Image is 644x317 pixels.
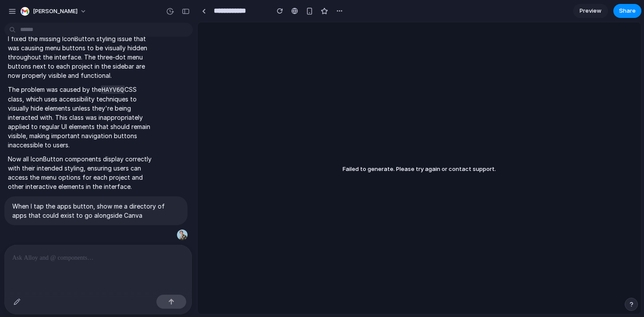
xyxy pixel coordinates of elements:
span: Failed to generate. Please try again or contact support. [343,165,496,172]
span: [PERSON_NAME] [33,7,78,16]
p: Now all IconButton components display correctly with their intended styling, ensuring users can a... [8,154,154,191]
a: Preview [573,4,608,18]
button: [PERSON_NAME] [17,4,91,18]
button: Share [613,4,641,18]
p: When I tap the apps button, show me a directory of apps that could exist to go alongside Canva [12,202,180,220]
p: The problem was caused by the CSS class, which uses accessibility techniques to visually hide ele... [8,85,154,150]
code: HAYV6Q [101,86,124,94]
p: I fixed the missing IconButton styling issue that was causing menu buttons to be visually hidden ... [8,34,154,80]
span: Preview [580,7,602,15]
span: Share [619,7,636,15]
